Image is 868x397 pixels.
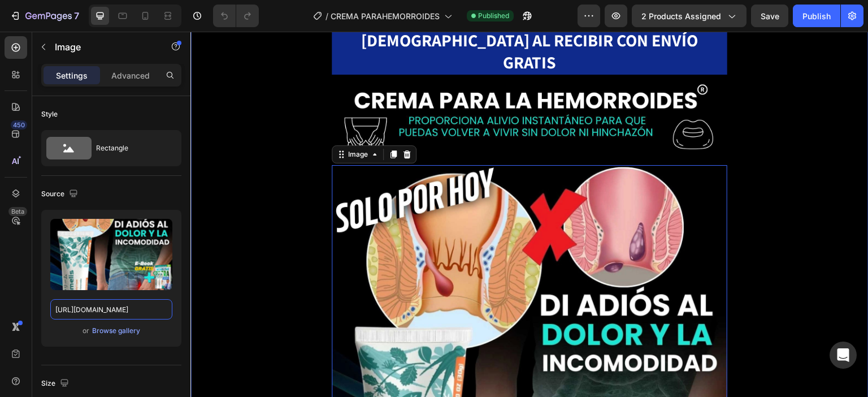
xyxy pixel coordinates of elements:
[83,324,89,338] span: or
[325,10,328,22] span: /
[41,187,80,202] div: Source
[5,5,84,27] button: 7
[8,207,27,216] div: Beta
[96,135,165,161] div: Rectangle
[793,5,840,27] button: Publish
[56,70,88,81] p: Settings
[111,70,150,81] p: Advanced
[802,10,831,22] div: Publish
[141,43,537,133] img: 507659690331604074-23226f87-096a-48b3-a8c8-66a1d3a532c8.jpg
[478,11,509,21] span: Published
[50,299,172,320] input: https://example.com/image.jpg
[92,325,141,336] button: Browse gallery
[751,5,788,27] button: Save
[11,120,27,130] div: 450
[155,118,180,128] div: Image
[190,32,868,397] iframe: Design area
[50,219,172,290] img: preview-image
[41,109,58,119] div: Style
[213,5,259,27] div: Undo/Redo
[632,5,747,27] button: 2 products assigned
[92,326,140,336] div: Browse gallery
[55,40,151,54] p: Image
[41,376,71,391] div: Size
[331,10,440,22] span: CREMA PARAHEMORROIDES
[641,10,721,22] span: 2 products assigned
[761,11,779,21] span: Save
[74,9,79,23] p: 7
[830,342,857,369] div: Open Intercom Messenger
